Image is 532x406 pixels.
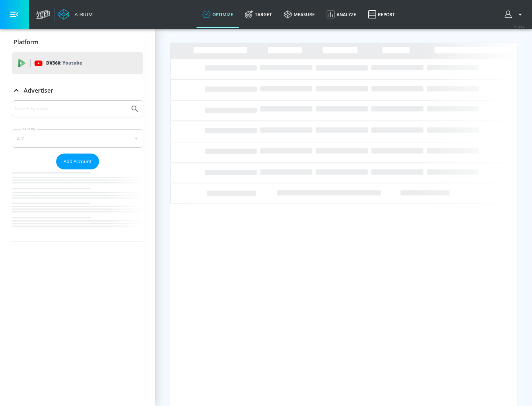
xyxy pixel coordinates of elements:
[12,100,143,241] div: Advertiser
[14,38,38,46] p: Platform
[46,59,82,67] p: DV360:
[362,1,401,28] a: Report
[514,24,525,28] span: v 4.24.0
[64,157,92,166] span: Add Account
[21,127,37,131] label: Sort By
[12,52,143,74] div: DV360: Youtube
[12,80,143,101] div: Advertiser
[239,1,278,28] a: Target
[62,59,82,67] p: Youtube
[321,1,362,28] a: Analyze
[197,1,239,28] a: optimize
[72,11,93,18] div: Atrium
[15,104,127,114] input: Search by name
[58,9,93,20] a: Atrium
[12,32,143,52] div: Platform
[12,169,143,241] nav: list of Advertiser
[278,1,321,28] a: measure
[24,86,53,94] p: Advertiser
[12,129,143,148] div: A-Z
[56,154,99,169] button: Add Account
